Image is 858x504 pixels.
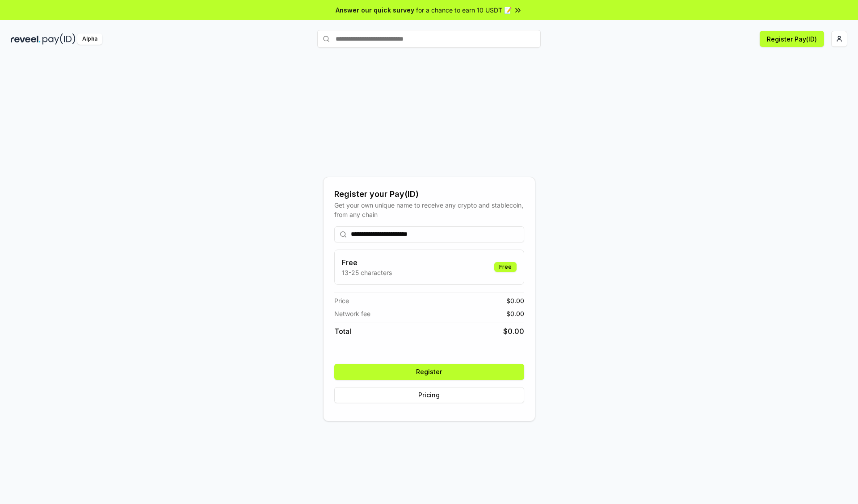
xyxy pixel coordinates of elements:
[336,5,414,15] span: Answer our quick survey
[334,188,524,200] div: Register your Pay(ID)
[416,5,512,15] span: for a chance to earn 10 USDT 📝
[11,33,41,45] img: reveel_dark
[77,33,102,45] div: Alpha
[506,296,524,305] span: $ 0.00
[334,364,524,380] button: Register
[760,31,824,47] button: Register Pay(ID)
[342,268,392,277] p: 13-25 characters
[334,296,349,305] span: Price
[42,33,76,45] img: pay_id
[334,200,524,219] div: Get your own unique name to receive any crypto and stablecoin, from any chain
[334,387,524,403] button: Pricing
[503,326,524,337] span: $ 0.00
[334,309,370,318] span: Network fee
[506,309,524,318] span: $ 0.00
[494,262,517,272] div: Free
[334,326,351,337] span: Total
[342,257,392,268] h3: Free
